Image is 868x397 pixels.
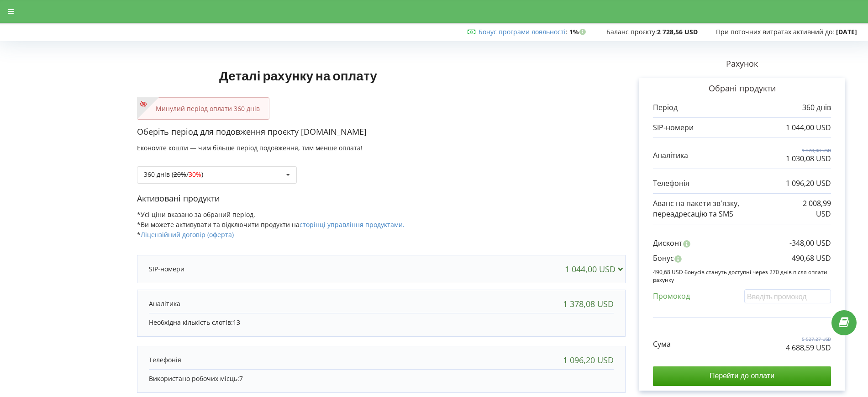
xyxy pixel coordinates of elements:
[653,102,678,113] p: Період
[786,154,831,164] p: 1 030,08 USD
[137,220,405,229] span: *Ви можете активувати та відключити продукти на
[239,374,243,383] span: 7
[565,265,627,274] div: 1 044,00 USD
[174,170,186,179] s: 20%
[792,253,831,264] p: 490,68 USD
[149,355,181,365] p: Телефонія
[744,289,831,303] input: Введіть промокод
[141,230,234,239] a: Ліцензійний договір (оферта)
[786,178,831,189] p: 1 096,20 USD
[786,343,831,353] p: 4 688,59 USD
[653,291,690,302] p: Промокод
[653,366,831,386] input: Перейти до оплати
[626,58,858,70] p: Рахунок
[653,198,794,219] p: Аванс на пакети зв'язку, переадресацію та SMS
[563,299,614,308] div: 1 378,08 USD
[147,104,260,113] p: Минулий період оплати 360 днів
[836,27,857,36] strong: [DATE]
[653,83,831,95] p: Обрані продукти
[149,318,614,327] p: Необхідна кількість слотів:
[479,27,566,36] a: Бонус програми лояльності
[653,178,689,189] p: Телефонія
[149,299,180,308] p: Аналітика
[606,27,657,36] span: Баланс проєкту:
[653,268,831,284] p: 490,68 USD бонусів стануть доступні через 270 днів після оплати рахунку
[137,53,459,97] h1: Деталі рахунку на оплату
[657,27,698,36] strong: 2 728,56 USD
[563,355,614,365] div: 1 096,20 USD
[653,150,688,161] p: Аналітика
[149,265,184,274] p: SIP-номери
[653,339,671,349] p: Сума
[137,193,626,205] p: Активовані продукти
[716,27,834,36] span: При поточних витратах активний до:
[786,147,831,154] p: 1 378,08 USD
[653,122,694,133] p: SIP-номери
[137,143,363,152] span: Економте кошти — чим більше період подовження, тим менше оплата!
[789,238,831,249] p: -348,00 USD
[189,170,201,179] span: 30%
[233,318,240,327] span: 13
[794,198,831,219] p: 2 008,99 USD
[137,210,255,219] span: *Усі ціни вказано за обраний період.
[300,220,405,229] a: сторінці управління продуктами.
[786,122,831,133] p: 1 044,00 USD
[653,253,674,264] p: Бонус
[653,238,683,249] p: Дисконт
[479,27,568,36] span: :
[786,336,831,342] p: 5 527,27 USD
[137,126,626,138] p: Оберіть період для подовження проєкту [DOMAIN_NAME]
[149,374,614,383] p: Використано робочих місць:
[802,102,831,113] p: 360 днів
[144,171,203,178] div: 360 днів ( / )
[569,27,588,36] strong: 1%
